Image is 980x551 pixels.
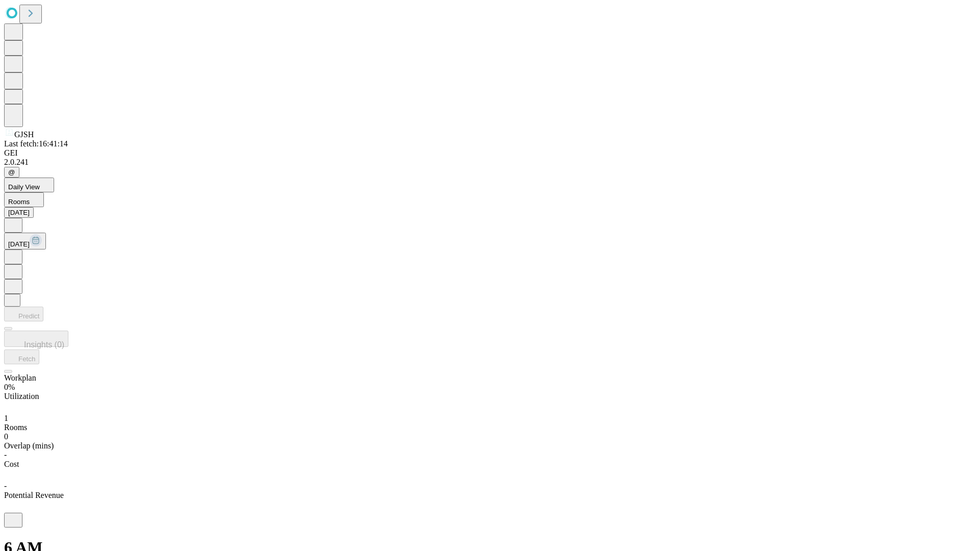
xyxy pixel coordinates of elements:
span: - [4,482,7,490]
span: Potential Revenue [4,491,64,499]
span: Workplan [4,373,36,382]
div: GEI [4,148,976,158]
button: Fetch [4,349,39,364]
span: Last fetch: 16:41:14 [4,139,68,148]
span: 1 [4,414,8,422]
button: Rooms [4,192,44,207]
div: 2.0.241 [4,158,976,167]
button: Insights (0) [4,331,68,347]
button: [DATE] [4,207,34,218]
span: 0 [4,432,8,441]
span: Cost [4,460,19,468]
span: Insights (0) [24,340,64,349]
button: Predict [4,307,43,321]
span: Overlap (mins) [4,441,54,450]
button: [DATE] [4,233,46,249]
span: GJSH [14,130,34,139]
span: [DATE] [8,240,30,248]
span: - [4,450,7,459]
button: Daily View [4,178,54,192]
span: Rooms [4,423,27,432]
span: @ [8,168,15,176]
span: Rooms [8,198,30,206]
span: Daily View [8,183,40,191]
span: 0% [4,383,15,391]
span: Utilization [4,392,39,400]
button: @ [4,167,19,178]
